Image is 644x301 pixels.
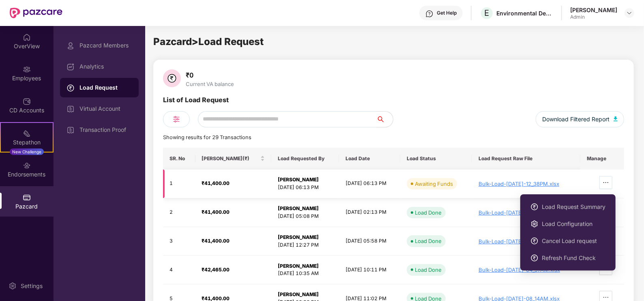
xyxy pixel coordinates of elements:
[580,148,624,170] th: Manage
[479,181,574,187] div: Bulk-Load-[DATE]-12_38PM.xlsx
[23,193,31,202] img: svg+xml;base64,PHN2ZyBpZD0iUGF6Y2FyZCIgeG1sbnM9Imh0dHA6Ly93d3cudzMub3JnLzIwMDAvc3ZnIiB3aWR0aD0iMj...
[163,134,251,140] span: Showing results for 29 Transactions
[278,291,319,297] strong: [PERSON_NAME]
[415,237,442,245] div: Load Done
[278,263,319,269] strong: [PERSON_NAME]
[1,138,53,146] div: Stepathon
[278,213,333,220] div: [DATE] 05:08 PM
[23,33,31,41] img: svg+xml;base64,PHN2ZyBpZD0iSG9tZSIgeG1sbnM9Imh0dHA6Ly93d3cudzMub3JnLzIwMDAvc3ZnIiB3aWR0aD0iMjAiIG...
[23,65,31,73] img: svg+xml;base64,PHN2ZyBpZD0iRW1wbG95ZWVzIiB4bWxucz0iaHR0cDovL3d3dy53My5vcmcvMjAwMC9zdmciIHdpZHRoPS...
[599,176,612,189] button: ellipsis
[479,267,574,273] div: Bulk-Load-[DATE]-04_57AM.xlsx
[437,10,457,16] div: Get Help
[614,116,618,121] img: svg+xml;base64,PHN2ZyB4bWxucz0iaHR0cDovL3d3dy53My5vcmcvMjAwMC9zdmciIHhtbG5zOnhsaW5rPSJodHRwOi8vd3...
[600,179,612,186] span: ellipsis
[202,267,230,273] strong: ₹42,465.00
[79,42,132,49] div: Pazcard Members
[10,148,44,155] div: New Challenge
[163,227,195,256] td: 3
[542,115,610,124] span: Download Filtered Report
[530,220,539,228] img: svg+xml;base64,PHN2ZyBpZD0iU2V0dGluZy0yMHgyMCIgeG1sbnM9Imh0dHA6Ly93d3cudzMub3JnLzIwMDAvc3ZnIiB3aW...
[163,256,195,284] td: 4
[376,116,393,123] span: search
[278,270,333,277] div: [DATE] 10:35 AM
[195,148,271,170] th: Load Amount(₹)
[415,209,442,217] div: Load Done
[339,170,400,198] td: [DATE] 06:13 PM
[79,105,132,112] div: Virtual Account
[79,84,132,92] div: Load Request
[23,97,31,105] img: svg+xml;base64,PHN2ZyBpZD0iQ0RfQWNjb3VudHMiIGRhdGEtbmFtZT0iQ0QgQWNjb3VudHMiIHhtbG5zPSJodHRwOi8vd3...
[184,81,236,87] div: Current VA balance
[163,148,195,170] th: SR. No
[496,9,553,17] div: Environmental Design Solutions
[278,205,319,211] strong: [PERSON_NAME]
[202,180,230,186] strong: ₹41,400.00
[67,84,75,92] img: svg+xml;base64,PHN2ZyBpZD0iTG9hZF9SZXF1ZXN0IiBkYXRhLW5hbWU9IkxvYWQgUmVxdWVzdCIgeG1sbnM9Imh0dHA6Ly...
[425,10,434,18] img: svg+xml;base64,PHN2ZyBpZD0iSGVscC0zMngzMiIgeG1sbnM9Imh0dHA6Ly93d3cudzMub3JnLzIwMDAvc3ZnIiB3aWR0aD...
[163,69,181,87] img: svg+xml;base64,PHN2ZyB4bWxucz0iaHR0cDovL3d3dy53My5vcmcvMjAwMC9zdmciIHdpZHRoPSIzNiIgaGVpZ2h0PSIzNi...
[10,8,62,18] img: New Pazcare Logo
[79,63,132,70] div: Analytics
[536,111,624,127] button: Download Filtered Report
[542,219,605,228] span: Load Configuration
[479,209,574,216] div: Bulk-Load-[DATE]-11_30AM.xlsx
[278,176,319,183] strong: [PERSON_NAME]
[542,202,605,211] span: Load Request Summary
[600,294,612,301] span: ellipsis
[184,71,236,79] div: ₹0
[271,148,339,170] th: Load Requested By
[163,198,195,227] td: 2
[202,155,259,162] span: [PERSON_NAME](₹)
[67,63,75,71] img: svg+xml;base64,PHN2ZyBpZD0iRGFzaGJvYXJkIiB4bWxucz0iaHR0cDovL3d3dy53My5vcmcvMjAwMC9zdmciIHdpZHRoPS...
[570,14,617,20] div: Admin
[23,129,31,138] img: svg+xml;base64,PHN2ZyB4bWxucz0iaHR0cDovL3d3dy53My5vcmcvMjAwMC9zdmciIHdpZHRoPSIyMSIgaGVpZ2h0PSIyMC...
[163,95,229,111] div: List of Load Request
[542,254,605,262] span: Refresh Fund Check
[67,105,75,113] img: svg+xml;base64,PHN2ZyBpZD0iVmlydHVhbF9BY2NvdW50IiBkYXRhLW5hbWU9IlZpcnR1YWwgQWNjb3VudCIgeG1sbnM9Im...
[202,209,230,215] strong: ₹41,400.00
[278,241,333,249] div: [DATE] 12:27 PM
[172,114,181,124] img: svg+xml;base64,PHN2ZyB4bWxucz0iaHR0cDovL3d3dy53My5vcmcvMjAwMC9zdmciIHdpZHRoPSIyNCIgaGVpZ2h0PSIyNC...
[376,111,393,127] button: search
[23,161,31,170] img: svg+xml;base64,PHN2ZyBpZD0iRW5kb3JzZW1lbnRzIiB4bWxucz0iaHR0cDovL3d3dy53My5vcmcvMjAwMC9zdmciIHdpZH...
[485,8,489,18] span: E
[530,203,539,211] img: svg+xml;base64,PHN2ZyBpZD0iTG9hZF9SZXF1ZXN0IiBkYXRhLW5hbWU9IkxvYWQgUmVxdWVzdCIgeG1sbnM9Imh0dHA6Ly...
[278,184,333,191] div: [DATE] 06:13 PM
[400,148,472,170] th: Load Status
[67,126,75,134] img: svg+xml;base64,PHN2ZyBpZD0iVmlydHVhbF9BY2NvdW50IiBkYXRhLW5hbWU9IlZpcnR1YWwgQWNjb3VudCIgeG1sbnM9Im...
[339,198,400,227] td: [DATE] 02:13 PM
[163,170,195,198] td: 1
[339,256,400,284] td: [DATE] 10:11 PM
[626,10,633,16] img: svg+xml;base64,PHN2ZyBpZD0iRHJvcGRvd24tMzJ4MzIiIHhtbG5zPSJodHRwOi8vd3d3LnczLm9yZy8yMDAwL3N2ZyIgd2...
[67,42,75,50] img: svg+xml;base64,PHN2ZyBpZD0iUHJvZmlsZSIgeG1sbnM9Imh0dHA6Ly93d3cudzMub3JnLzIwMDAvc3ZnIiB3aWR0aD0iMj...
[415,266,442,274] div: Load Done
[479,238,574,245] div: Bulk-Load-[DATE]-06_42AM.xlsx
[153,36,264,47] span: Pazcard > Load Request
[278,234,319,240] strong: [PERSON_NAME]
[18,282,45,290] div: Settings
[9,282,17,290] img: svg+xml;base64,PHN2ZyBpZD0iU2V0dGluZy0yMHgyMCIgeG1sbnM9Imh0dHA6Ly93d3cudzMub3JnLzIwMDAvc3ZnIiB3aW...
[472,148,580,170] th: Load Request Raw File
[415,180,453,188] div: Awaiting Funds
[530,237,539,245] img: svg+xml;base64,PHN2ZyBpZD0iTG9hZF9SZXF1ZXN0IiBkYXRhLW5hbWU9IkxvYWQgUmVxdWVzdCIgeG1sbnM9Imh0dHA6Ly...
[542,236,605,245] span: Cancel Load request
[570,6,617,14] div: [PERSON_NAME]
[530,254,539,262] img: svg+xml;base64,PHN2ZyBpZD0iTG9hZF9SZXF1ZXN0IiBkYXRhLW5hbWU9IkxvYWQgUmVxdWVzdCIgeG1sbnM9Imh0dHA6Ly...
[339,227,400,256] td: [DATE] 05:58 PM
[79,127,132,133] div: Transaction Proof
[339,148,400,170] th: Load Date
[202,238,230,244] strong: ₹41,400.00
